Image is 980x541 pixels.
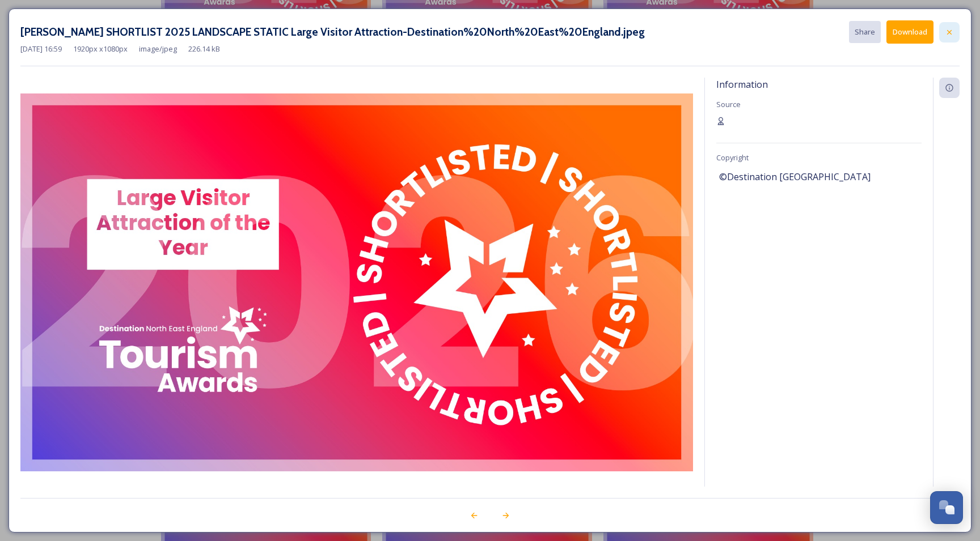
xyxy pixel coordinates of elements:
[73,44,128,54] span: 1920 px x 1080 px
[716,152,749,163] span: Copyright
[716,78,768,91] span: Information
[930,491,963,524] button: Open Chat
[139,44,177,54] span: image/jpeg
[20,93,693,471] img: NEETA%20SHORTLIST%202025%20LANDSCAPE%20STATIC%20Large%20Visitor%20Attraction-Destination%2520Nort...
[716,99,741,109] span: Source
[188,44,220,54] span: 226.14 kB
[719,170,871,184] span: ©Destination [GEOGRAPHIC_DATA]
[886,20,933,44] button: Download
[20,24,645,40] h3: [PERSON_NAME] SHORTLIST 2025 LANDSCAPE STATIC Large Visitor Attraction-Destination%20North%20East...
[20,44,62,54] span: [DATE] 16:59
[849,21,881,43] button: Share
